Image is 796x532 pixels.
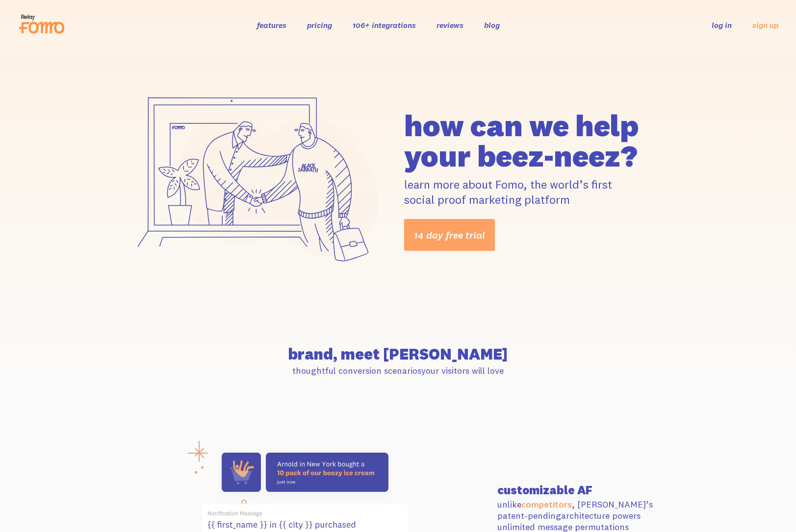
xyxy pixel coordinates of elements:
a: blog [484,20,500,30]
h1: how can we help your beez-neez? [404,110,672,171]
a: 106+ integrations [353,20,416,30]
p: thoughtful conversion scenarios your visitors will love [125,365,672,376]
a: pricing [307,20,332,30]
a: sign up [752,20,778,30]
a: log in [712,20,732,30]
a: features [257,20,286,30]
h2: brand, meet [PERSON_NAME] [125,346,672,362]
p: learn more about Fomo, the world’s first social proof marketing platform [404,177,672,207]
h3: customizable AF [497,484,672,496]
a: 14 day free trial [404,219,495,251]
a: competitors [521,499,572,510]
a: reviews [437,20,463,30]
